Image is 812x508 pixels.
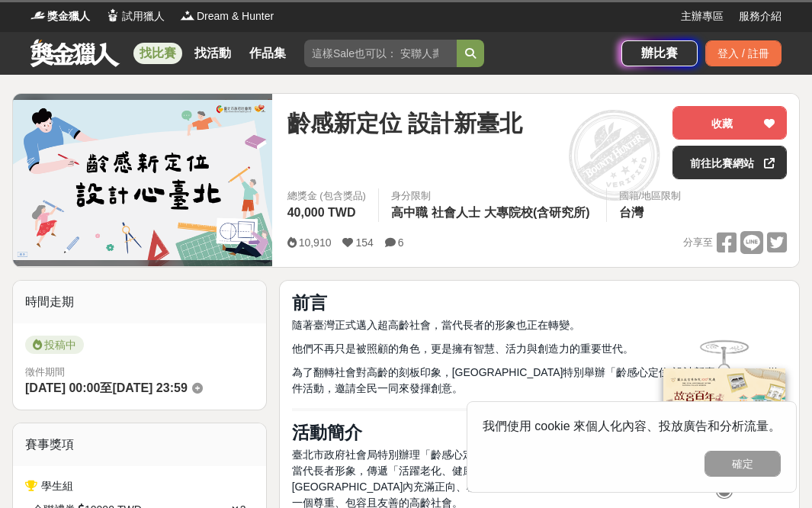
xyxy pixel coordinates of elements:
span: 10,910 [299,236,332,249]
span: 分享至 [683,231,713,254]
a: 作品集 [243,43,292,64]
a: LogoDream & Hunter [180,8,274,24]
a: 找活動 [188,43,237,64]
strong: 前言 [292,293,327,313]
div: 身分限制 [391,188,594,204]
img: Cover Image [13,100,272,260]
a: 找比賽 [133,43,182,64]
a: Logo試用獵人 [105,8,165,24]
span: 隨著臺灣正式邁入超高齡社會，當代長者的形象也正在轉變。 [292,319,580,331]
a: 服務介紹 [739,8,782,24]
span: 社會人士 [432,206,480,219]
span: 40,000 TWD [287,206,356,219]
span: [DATE] 23:59 [112,381,187,394]
span: 徵件期間 [25,366,65,378]
strong: 活動簡介 [292,423,362,442]
div: 賽事獎項 [13,423,266,466]
a: 辦比賽 [621,40,698,66]
span: 我們使用 cookie 來個人化內容、投放廣告和分析流量。 [483,420,781,432]
img: Logo [180,8,195,23]
span: 投稿中 [25,336,84,354]
span: Dream & Hunter [197,8,274,24]
div: 國籍/地區限制 [619,188,682,204]
span: 獎金獵人 [47,8,90,24]
span: 大專院校(含研究所) [484,206,590,219]
button: 收藏 [672,106,787,140]
span: 6 [398,236,404,249]
span: 高中職 [391,206,428,219]
span: 總獎金 (包含獎品) [287,188,366,204]
span: 台灣 [619,206,644,219]
span: 他們不再只是被照顧的角色，更是擁有智慧、活力與創造力的重要世代。 [292,342,634,355]
a: 前往比賽網站 [672,146,787,179]
img: Logo [30,8,46,23]
div: 時間走期 [13,281,266,323]
span: 154 [355,236,373,249]
span: [DATE] 00:00 [25,381,100,394]
span: 至 [100,381,112,394]
span: 試用獵人 [122,8,165,24]
img: 968ab78a-c8e5-4181-8f9d-94c24feca916.png [663,368,785,470]
span: 為了翻轉社會對高齡的刻板印象，[GEOGRAPHIC_DATA]特別舉辦「齡感心定位 設計新臺北」LOGO徵件活動，邀請全民一同來發揮創意。 [292,366,778,394]
span: 齡感新定位 設計新臺北 [287,106,522,140]
a: 主辦專區 [681,8,724,24]
span: 學生組 [41,480,73,492]
button: 確定 [704,451,781,477]
a: Logo獎金獵人 [30,8,90,24]
div: 登入 / 註冊 [705,40,782,66]
input: 這樣Sale也可以： 安聯人壽創意銷售法募集 [304,40,457,67]
img: Logo [105,8,120,23]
